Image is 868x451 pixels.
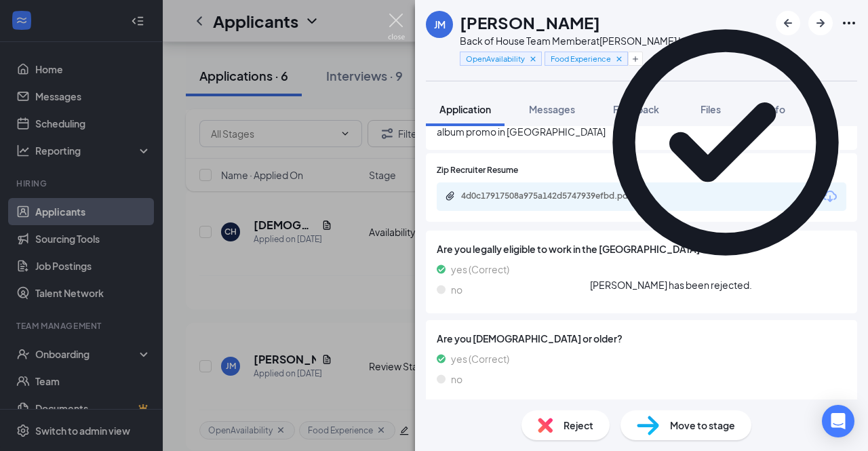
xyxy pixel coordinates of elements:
[451,262,509,277] span: yes (Correct)
[437,164,518,177] span: Zip Recruiter Resume
[564,418,593,433] span: Reject
[590,278,752,292] div: [PERSON_NAME] has been rejected.
[445,191,456,201] svg: Paperclip
[461,191,651,201] div: 4d0c17917508a975a142d5747939efbd.pdf
[466,53,525,64] span: OpenAvailability
[822,405,854,437] div: Open Intercom Messenger
[451,282,462,297] span: no
[451,351,509,366] span: yes (Correct)
[670,418,735,433] span: Move to stage
[460,34,739,47] div: Back of House Team Member at [PERSON_NAME] Landing Pkwy
[451,372,462,387] span: no
[437,241,846,256] span: Are you legally eligible to work in the [GEOGRAPHIC_DATA]?
[460,11,600,34] h1: [PERSON_NAME]
[529,103,575,115] span: Messages
[551,53,611,64] span: Food Experience
[437,331,846,346] span: Are you [DEMOGRAPHIC_DATA] or older?
[528,54,538,64] svg: Cross
[434,18,446,31] div: JM
[590,7,861,278] svg: CheckmarkCircle
[439,103,491,115] span: Application
[445,191,665,203] a: Paperclip4d0c17917508a975a142d5747939efbd.pdf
